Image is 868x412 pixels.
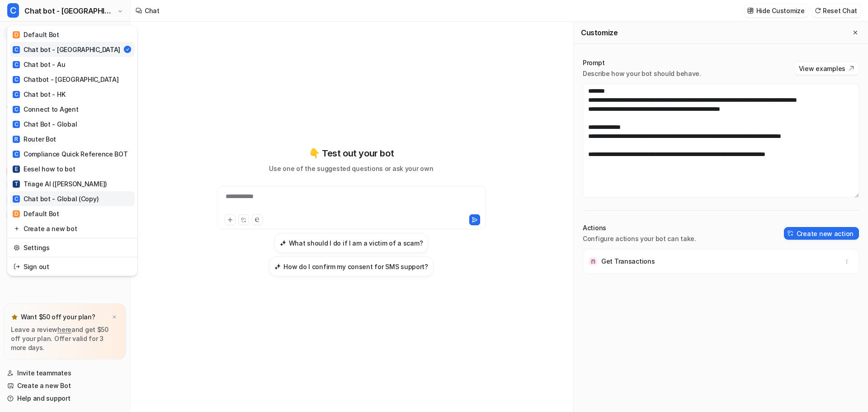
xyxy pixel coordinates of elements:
[10,221,135,236] a: Create a new bot
[13,164,75,174] div: Eesel how to bot
[13,195,20,203] span: C
[13,149,128,159] div: Compliance Quick Reference BOT
[13,121,20,128] span: C
[13,75,118,84] div: Chatbot - [GEOGRAPHIC_DATA]
[13,180,20,188] span: T
[24,5,115,17] span: Chat bot - [GEOGRAPHIC_DATA]
[13,151,20,158] span: C
[14,243,20,252] img: reset
[13,194,99,204] div: Chat bot - Global (Copy)
[10,259,135,274] a: Sign out
[13,30,59,39] div: Default Bot
[13,119,77,129] div: Chat Bot - Global
[13,134,56,144] div: Router Bot
[13,106,20,113] span: C
[7,3,19,18] span: C
[14,262,20,271] img: reset
[13,46,20,53] span: C
[13,90,65,99] div: Chat bot - HK
[13,61,20,68] span: C
[13,45,120,54] div: Chat bot - [GEOGRAPHIC_DATA]
[13,136,20,143] span: R
[13,209,59,218] div: Default Bot
[13,76,20,83] span: C
[13,91,20,98] span: C
[13,210,20,218] span: D
[13,60,65,69] div: Chat bot - Au
[13,104,79,114] div: Connect to Agent
[7,25,137,276] div: CChat bot - [GEOGRAPHIC_DATA]
[13,179,107,189] div: Triage AI ([PERSON_NAME])
[10,240,135,255] a: Settings
[13,31,20,38] span: D
[14,224,20,233] img: reset
[13,166,20,173] span: E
